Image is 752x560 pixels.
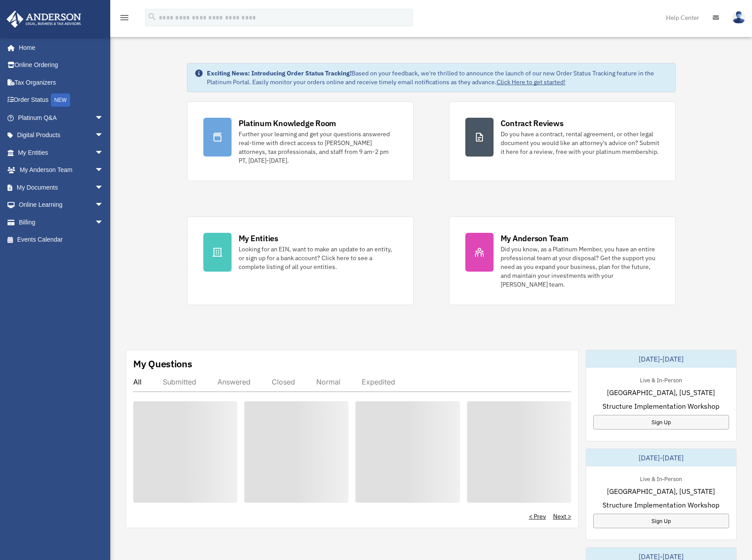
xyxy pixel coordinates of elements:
span: Structure Implementation Workshop [602,401,719,411]
div: Contract Reviews [501,118,564,129]
a: Platinum Knowledge Room Further your learning and get your questions answered real-time with dire... [187,101,414,181]
span: arrow_drop_down [95,213,112,231]
a: Next > [553,512,571,521]
a: Digital Productsarrow_drop_down [6,127,117,144]
i: menu [119,12,130,23]
a: Sign Up [593,514,729,528]
a: My Anderson Teamarrow_drop_down [6,161,117,179]
span: arrow_drop_down [95,144,112,162]
div: [DATE]-[DATE] [586,350,736,368]
div: Answered [217,377,251,386]
a: My Entities Looking for an EIN, want to make an update to an entity, or sign up for a bank accoun... [187,217,414,305]
div: Closed [272,377,295,386]
div: Do you have a contract, rental agreement, or other legal document you would like an attorney's ad... [501,130,659,156]
img: User Pic [732,11,745,24]
div: Live & In-Person [633,375,689,384]
div: Normal [316,377,340,386]
div: My Anderson Team [501,233,569,244]
a: My Anderson Team Did you know, as a Platinum Member, you have an entire professional team at your... [449,217,676,305]
a: Events Calendar [6,231,117,249]
a: menu [119,15,130,23]
a: Click Here to get started! [497,78,565,86]
div: Expedited [362,377,395,386]
img: Anderson Advisors Platinum Portal [4,11,84,28]
div: Looking for an EIN, want to make an update to an entity, or sign up for a bank account? Click her... [239,245,397,271]
span: arrow_drop_down [95,127,112,145]
i: search [147,12,157,22]
a: Tax Organizers [6,74,117,91]
div: Submitted [163,377,196,386]
div: [DATE]-[DATE] [586,449,736,467]
a: My Documentsarrow_drop_down [6,179,117,196]
div: All [133,377,142,386]
span: arrow_drop_down [95,161,112,179]
div: Platinum Knowledge Room [239,118,337,129]
div: My Entities [239,233,278,244]
span: [GEOGRAPHIC_DATA], [US_STATE] [607,387,715,398]
span: Structure Implementation Workshop [602,500,719,510]
a: < Prev [529,512,546,521]
span: [GEOGRAPHIC_DATA], [US_STATE] [607,486,715,497]
div: Did you know, as a Platinum Member, you have an entire professional team at your disposal? Get th... [501,245,659,289]
a: Billingarrow_drop_down [6,213,117,231]
strong: Exciting News: Introducing Order Status Tracking! [207,69,352,77]
span: arrow_drop_down [95,179,112,197]
div: Live & In-Person [633,474,689,483]
a: Platinum Q&Aarrow_drop_down [6,109,117,127]
a: Online Learningarrow_drop_down [6,196,117,214]
a: My Entitiesarrow_drop_down [6,144,117,161]
a: Sign Up [593,415,729,429]
div: Further your learning and get your questions answered real-time with direct access to [PERSON_NAM... [239,130,397,165]
span: arrow_drop_down [95,109,112,127]
a: Online Ordering [6,56,117,74]
a: Order StatusNEW [6,91,117,109]
div: My Questions [133,357,192,370]
span: arrow_drop_down [95,196,112,214]
div: NEW [51,93,70,107]
div: Based on your feedback, we're thrilled to announce the launch of our new Order Status Tracking fe... [207,69,668,86]
a: Home [6,39,112,56]
a: Contract Reviews Do you have a contract, rental agreement, or other legal document you would like... [449,101,676,181]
